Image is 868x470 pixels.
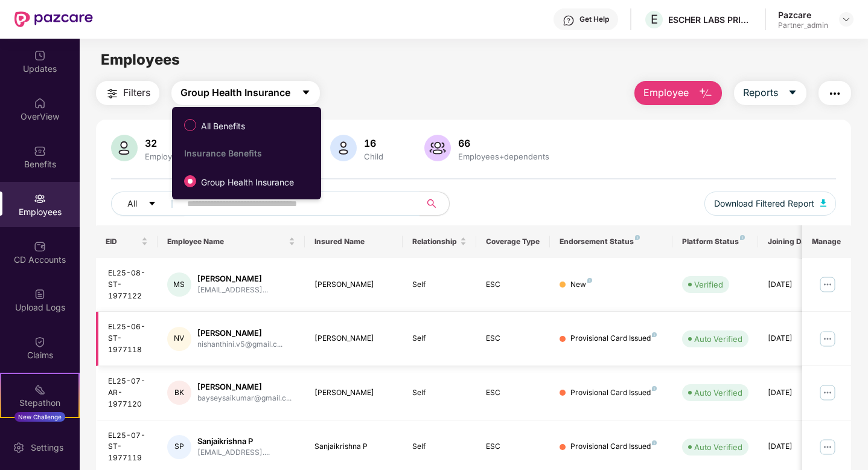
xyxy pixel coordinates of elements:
[96,81,159,105] button: Filters
[412,387,467,399] div: Self
[486,387,540,399] div: ESC
[197,381,292,393] div: [PERSON_NAME]
[34,288,46,300] img: svg+xml;base64,PHN2ZyBpZD0iVXBsb2FkX0xvZ3MiIGRhdGEtbmFtZT0iVXBsb2FkIExvZ3MiIHhtbG5zPSJodHRwOi8vd3...
[768,441,822,452] div: [DATE]
[314,333,394,344] div: [PERSON_NAME]
[180,85,290,100] span: Group Health Insurance
[486,333,540,344] div: ESC
[456,137,552,149] div: 66
[196,120,250,133] span: All Benefits
[828,86,842,101] img: svg+xml;base64,PHN2ZyB4bWxucz0iaHR0cDovL3d3dy53My5vcmcvMjAwMC9zdmciIHdpZHRoPSIyNCIgaGVpZ2h0PSIyNC...
[634,81,722,105] button: Employee
[643,85,689,100] span: Employee
[34,97,46,109] img: svg+xml;base64,PHN2ZyBpZD0iSG9tZSIgeG1sbnM9Imh0dHA6Ly93d3cudzMub3JnLzIwMDAvc3ZnIiB3aWR0aD0iMjAiIG...
[778,21,828,30] div: Partner_admin
[743,85,778,100] span: Reports
[127,197,137,210] span: All
[108,268,148,302] div: EL25-08-ST-1977122
[314,279,394,291] div: [PERSON_NAME]
[197,393,292,404] div: bayseysaikumar@gmail.c...
[734,81,806,105] button: Reportscaret-down
[167,237,286,246] span: Employee Name
[301,88,311,98] span: caret-down
[563,14,575,27] img: svg+xml;base64,PHN2ZyBpZD0iSGVscC0zMngzMiIgeG1sbnM9Imh0dHA6Ly93d3cudzMub3JnLzIwMDAvc3ZnIiB3aWR0aD...
[184,148,316,158] div: Insurance Benefits
[34,193,46,205] img: svg+xml;base64,PHN2ZyBpZD0iRW1wbG95ZWVzIiB4bWxucz0iaHR0cDovL3d3dy53My5vcmcvMjAwMC9zdmciIHdpZHRoPS...
[841,14,851,24] img: svg+xml;base64,PHN2ZyBpZD0iRHJvcGRvd24tMzJ4MzIiIHhtbG5zPSJodHRwOi8vd3d3LnczLm9yZy8yMDAwL3N2ZyIgd2...
[420,192,450,216] button: search
[171,81,320,105] button: Group Health Insurancecaret-down
[412,441,467,452] div: Self
[570,279,592,291] div: New
[197,436,270,447] div: Sanjaikrishna P
[704,192,836,216] button: Download Filtered Report
[34,336,46,348] img: svg+xml;base64,PHN2ZyBpZD0iQ2xhaW0iIHhtbG5zPSJodHRwOi8vd3d3LnczLm9yZy8yMDAwL3N2ZyIgd2lkdGg9IjIwIi...
[14,412,65,422] div: New Challenge
[314,441,394,452] div: Sanjaikrishna P
[740,235,745,240] img: svg+xml;base64,PHN2ZyB4bWxucz0iaHR0cDovL3d3dy53My5vcmcvMjAwMC9zdmciIHdpZHRoPSI4IiBoZWlnaHQ9IjgiIH...
[111,192,185,216] button: Allcaret-down
[476,225,550,258] th: Coverage Type
[788,88,797,98] span: caret-down
[13,442,25,454] img: svg+xml;base64,PHN2ZyBpZD0iU2V0dGluZy0yMHgyMCIgeG1sbnM9Imh0dHA6Ly93d3cudzMub3JnLzIwMDAvc3ZnIiB3aW...
[196,176,299,189] span: Group Health Insurance
[587,278,592,283] img: svg+xml;base64,PHN2ZyB4bWxucz0iaHR0cDovL3d3dy53My5vcmcvMjAwMC9zdmciIHdpZHRoPSI4IiBoZWlnaHQ9IjgiIH...
[34,240,46,253] img: svg+xml;base64,PHN2ZyBpZD0iQ0RfQWNjb3VudHMiIGRhdGEtbmFtZT0iQ0QgQWNjb3VudHMiIHhtbG5zPSJodHRwOi8vd3...
[330,135,357,161] img: svg+xml;base64,PHN2ZyB4bWxucz0iaHR0cDovL3d3dy53My5vcmcvMjAwMC9zdmciIHhtbG5zOnhsaW5rPSJodHRwOi8vd3...
[818,437,837,457] img: manageButton
[652,440,657,445] img: svg+xml;base64,PHN2ZyB4bWxucz0iaHR0cDovL3d3dy53My5vcmcvMjAwMC9zdmciIHdpZHRoPSI4IiBoZWlnaHQ9IjgiIH...
[818,329,837,349] img: manageButton
[560,237,663,246] div: Endorsement Status
[768,333,822,344] div: [DATE]
[820,199,826,207] img: svg+xml;base64,PHN2ZyB4bWxucz0iaHR0cDovL3d3dy53My5vcmcvMjAwMC9zdmciIHhtbG5zOnhsaW5rPSJodHRwOi8vd3...
[768,387,822,399] div: [DATE]
[802,225,851,258] th: Manage
[714,197,814,210] span: Download Filtered Report
[698,86,713,101] img: svg+xml;base64,PHN2ZyB4bWxucz0iaHR0cDovL3d3dy53My5vcmcvMjAwMC9zdmciIHhtbG5zOnhsaW5rPSJodHRwOi8vd3...
[758,225,832,258] th: Joining Date
[362,152,386,161] div: Child
[34,50,46,62] img: svg+xml;base64,PHN2ZyBpZD0iVXBkYXRlZCIgeG1sbnM9Imh0dHA6Ly93d3cudzMub3JnLzIwMDAvc3ZnIiB3aWR0aD0iMj...
[486,279,540,291] div: ESC
[108,376,148,410] div: EL25-07-AR-1977120
[34,145,46,157] img: svg+xml;base64,PHN2ZyBpZD0iQmVuZWZpdHMiIHhtbG5zPSJodHRwOi8vd3d3LnczLm9yZy8yMDAwL3N2ZyIgd2lkdGg9Ij...
[424,135,451,161] img: svg+xml;base64,PHN2ZyB4bWxucz0iaHR0cDovL3d3dy53My5vcmcvMjAwMC9zdmciIHhtbG5zOnhsaW5rPSJodHRwOi8vd3...
[148,199,156,209] span: caret-down
[34,384,46,396] img: svg+xml;base64,PHN2ZyB4bWxucz0iaHR0cDovL3d3dy53My5vcmcvMjAwMC9zdmciIHdpZHRoPSIyMSIgaGVpZ2h0PSIyMC...
[197,327,282,339] div: [PERSON_NAME]
[167,272,191,297] div: MS
[694,278,723,291] div: Verified
[142,137,188,149] div: 32
[694,387,742,399] div: Auto Verified
[101,51,180,68] span: Employees
[362,137,386,149] div: 16
[314,387,394,399] div: [PERSON_NAME]
[694,333,742,345] div: Auto Verified
[123,85,150,100] span: Filters
[570,387,657,399] div: Provisional Card Issued
[668,14,753,25] div: ESCHER LABS PRIVATE LIMITED
[412,237,458,246] span: Relationship
[570,441,657,452] div: Provisional Card Issued
[158,225,305,258] th: Employee Name
[108,321,148,356] div: EL25-06-ST-1977118
[27,442,67,454] div: Settings
[197,285,268,296] div: [EMAIL_ADDRESS]...
[456,152,552,161] div: Employees+dependents
[652,332,657,337] img: svg+xml;base64,PHN2ZyB4bWxucz0iaHR0cDovL3d3dy53My5vcmcvMjAwMC9zdmciIHdpZHRoPSI4IiBoZWlnaHQ9IjgiIH...
[106,237,139,246] span: EID
[167,435,191,459] div: SP
[1,397,78,409] div: Stepathon
[682,237,748,246] div: Platform Status
[96,225,158,258] th: EID
[694,441,742,453] div: Auto Verified
[778,9,828,21] div: Pazcare
[167,381,191,405] div: BK
[197,447,270,459] div: [EMAIL_ADDRESS]....
[305,225,403,258] th: Insured Name
[635,235,640,240] img: svg+xml;base64,PHN2ZyB4bWxucz0iaHR0cDovL3d3dy53My5vcmcvMjAwMC9zdmciIHdpZHRoPSI4IiBoZWlnaHQ9IjgiIH...
[105,86,120,101] img: svg+xml;base64,PHN2ZyB4bWxucz0iaHR0cDovL3d3dy53My5vcmcvMjAwMC9zdmciIHdpZHRoPSIyNCIgaGVpZ2h0PSIyNC...
[167,327,191,351] div: NV
[108,430,148,465] div: EL25-07-ST-1977119
[651,12,658,27] span: E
